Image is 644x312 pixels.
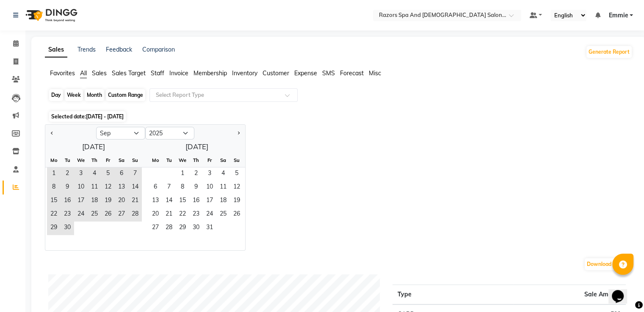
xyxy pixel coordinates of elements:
span: 17 [74,194,88,208]
div: Week [65,89,83,101]
div: Saturday, September 6, 2025 [115,167,128,181]
span: 4 [88,167,101,181]
span: 24 [203,208,216,222]
span: 1 [176,167,189,181]
span: 6 [115,167,128,181]
img: logo [22,3,80,27]
span: 20 [149,208,162,222]
div: Friday, October 10, 2025 [203,181,216,194]
span: 30 [189,222,203,235]
button: Next month [235,126,242,140]
div: Friday, September 19, 2025 [101,194,115,208]
div: Saturday, October 25, 2025 [216,208,230,222]
span: 12 [101,181,115,194]
div: Tuesday, October 14, 2025 [162,194,176,208]
a: Sales [45,42,67,57]
span: 27 [149,222,162,235]
span: 14 [128,181,142,194]
button: Previous month [49,126,55,140]
div: Fr [101,153,115,167]
span: 3 [203,167,216,181]
div: Th [189,153,203,167]
span: 18 [216,194,230,208]
div: Month [85,89,104,101]
span: 23 [61,208,74,222]
span: Sales Target [112,69,146,77]
div: Wednesday, October 22, 2025 [176,208,189,222]
span: 17 [203,194,216,208]
span: 8 [176,181,189,194]
div: Saturday, September 20, 2025 [115,194,128,208]
div: Wednesday, September 3, 2025 [74,167,88,181]
div: Sunday, October 19, 2025 [230,194,243,208]
span: [DATE] - [DATE] [86,113,124,120]
span: Favorites [50,69,75,77]
div: Saturday, September 27, 2025 [115,208,128,222]
span: Membership [193,69,227,77]
div: Thursday, October 30, 2025 [189,222,203,235]
div: Tuesday, September 9, 2025 [61,181,74,194]
span: 29 [47,222,61,235]
div: Saturday, September 13, 2025 [115,181,128,194]
span: 21 [128,194,142,208]
div: Friday, October 17, 2025 [203,194,216,208]
button: Generate Report [586,46,632,58]
span: Emmie [608,11,628,20]
span: 9 [61,181,74,194]
div: Mo [47,153,61,167]
span: 22 [176,208,189,222]
div: Saturday, October 11, 2025 [216,181,230,194]
span: 13 [149,194,162,208]
div: Custom Range [106,89,145,101]
div: Wednesday, October 1, 2025 [176,167,189,181]
span: 1 [47,167,61,181]
div: Monday, October 13, 2025 [149,194,162,208]
div: Monday, October 6, 2025 [149,181,162,194]
div: We [176,153,189,167]
th: Sale Amount [513,285,626,305]
div: Friday, September 5, 2025 [101,167,115,181]
span: 11 [88,181,101,194]
div: Wednesday, October 29, 2025 [176,222,189,235]
span: 16 [61,194,74,208]
div: Tuesday, September 2, 2025 [61,167,74,181]
div: Thursday, October 16, 2025 [189,194,203,208]
div: Thursday, October 2, 2025 [189,167,203,181]
span: 11 [216,181,230,194]
span: 3 [74,167,88,181]
span: Customer [263,69,289,77]
div: Wednesday, October 8, 2025 [176,181,189,194]
div: Sunday, October 12, 2025 [230,181,243,194]
div: Thursday, September 4, 2025 [88,167,101,181]
span: 2 [189,167,203,181]
span: 26 [230,208,243,222]
select: Select year [145,127,194,140]
div: Saturday, October 18, 2025 [216,194,230,208]
div: Monday, October 27, 2025 [149,222,162,235]
select: Select month [96,127,145,140]
span: 25 [88,208,101,222]
span: 2 [61,167,74,181]
div: Monday, September 22, 2025 [47,208,61,222]
span: 9 [189,181,203,194]
div: Monday, September 15, 2025 [47,194,61,208]
span: Expense [294,69,317,77]
span: 16 [189,194,203,208]
div: Tuesday, September 30, 2025 [61,222,74,235]
span: 29 [176,222,189,235]
div: Sunday, September 14, 2025 [128,181,142,194]
span: 15 [47,194,61,208]
div: Mo [149,153,162,167]
span: Invoice [169,69,188,77]
span: 12 [230,181,243,194]
div: Thursday, September 18, 2025 [88,194,101,208]
div: Friday, October 31, 2025 [203,222,216,235]
a: Feedback [106,46,132,53]
div: Monday, September 1, 2025 [47,167,61,181]
div: Sunday, September 28, 2025 [128,208,142,222]
span: 5 [101,167,115,181]
span: 23 [189,208,203,222]
div: Sunday, September 7, 2025 [128,167,142,181]
div: Friday, September 12, 2025 [101,181,115,194]
span: 28 [162,222,176,235]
